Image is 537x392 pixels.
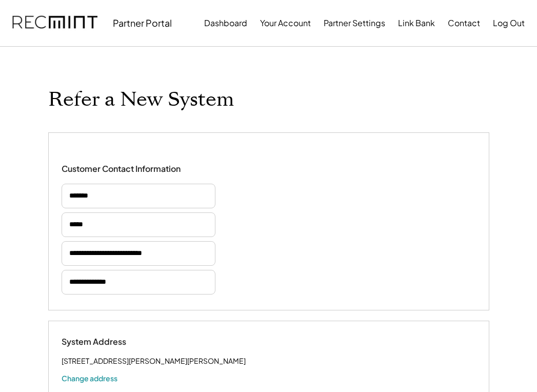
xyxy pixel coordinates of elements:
div: [STREET_ADDRESS][PERSON_NAME][PERSON_NAME] [62,355,246,367]
button: Log Out [493,13,525,33]
div: Customer Contact Information [62,164,181,174]
button: Dashboard [204,13,247,33]
button: Link Bank [398,13,435,33]
h1: Refer a New System [48,88,234,112]
div: System Address [62,337,164,347]
img: recmint-logotype%403x.png [12,6,97,41]
button: Partner Settings [324,13,385,33]
button: Your Account [260,13,311,33]
button: Contact [448,13,480,33]
div: Partner Portal [113,17,172,29]
button: Change address [62,373,117,383]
